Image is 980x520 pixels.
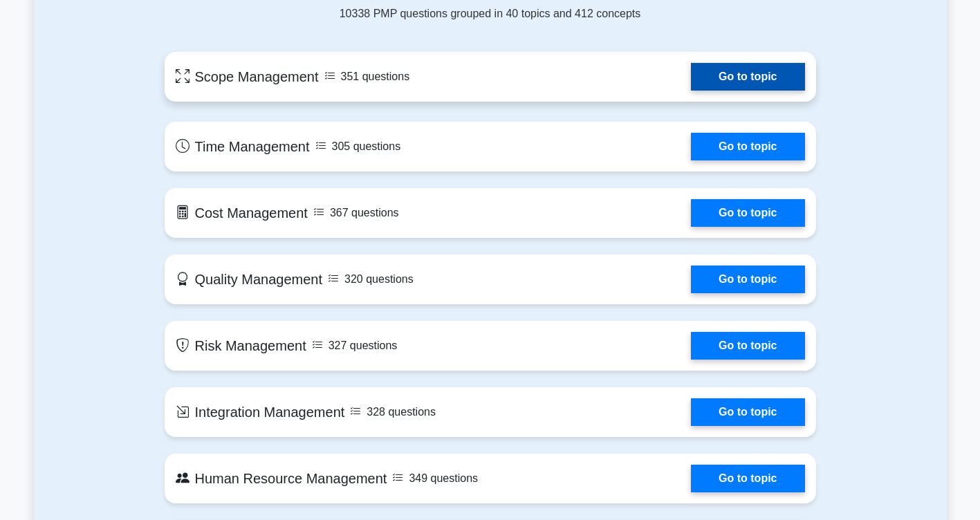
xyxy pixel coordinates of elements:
a: Go to topic [691,199,804,227]
a: Go to topic [691,133,804,160]
a: Go to topic [691,332,804,360]
a: Go to topic [691,63,804,91]
a: Go to topic [691,266,804,293]
a: Go to topic [691,398,804,426]
a: Go to topic [691,465,804,492]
